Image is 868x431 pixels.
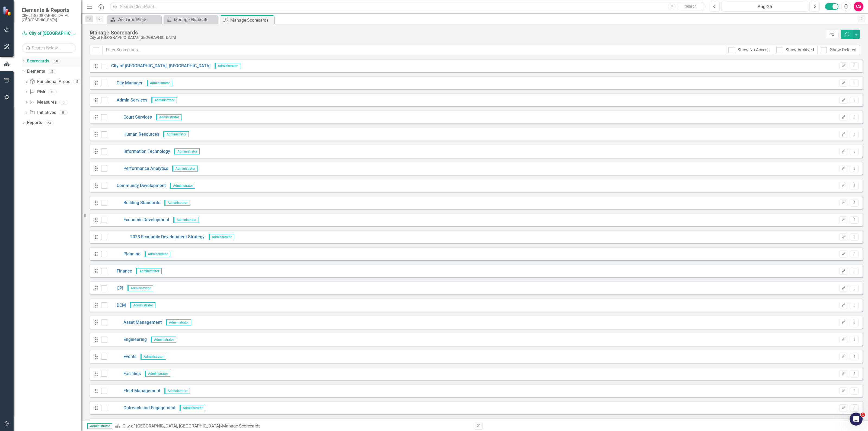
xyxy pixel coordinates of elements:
img: ClearPoint Strategy [3,6,12,16]
span: Administrator [145,371,170,377]
a: Outreach and Engagement [107,405,175,411]
a: Measures [30,99,56,106]
div: Manage Elements [174,16,216,23]
a: Planning [107,251,141,257]
span: Administrator [130,302,155,308]
div: 23 [45,121,53,125]
span: Administrator [156,114,181,120]
div: » Manage Scorecards [115,423,471,429]
a: Fleet Management [107,388,160,394]
div: Show No Access [738,47,770,53]
a: Economic Development [107,217,169,223]
div: 0 [59,110,68,115]
iframe: Intercom live chat [850,413,863,426]
span: Elements & Reports [22,7,76,13]
a: Risk [30,89,45,95]
a: Reports [27,120,42,126]
a: Human Resources [107,131,159,138]
a: CPI [107,285,123,291]
button: CS [854,2,863,11]
a: Manage Elements [165,16,216,23]
span: Administrator [180,405,205,411]
a: City of [GEOGRAPHIC_DATA], [GEOGRAPHIC_DATA] [123,423,220,429]
a: DCM [107,302,126,309]
span: Administrator [173,217,199,223]
div: Manage Scorecards [90,30,823,36]
span: Administrator [166,319,191,325]
a: Facilities [107,371,141,377]
input: Filter Scorecards... [102,45,725,55]
div: Welcome Page [117,16,160,23]
span: Administrator [147,80,172,86]
button: Search [677,3,704,10]
a: Events [107,354,136,360]
a: Elements [27,68,45,75]
div: 5 [73,80,82,84]
a: Building Standards [107,200,160,206]
span: Administrator [151,337,176,343]
div: 0 [59,100,68,104]
a: Performance Analytics [107,166,168,172]
div: Show Deleted [830,47,856,53]
div: 5 [48,69,56,74]
div: Show Archived [786,47,814,53]
span: Administrator [170,183,195,189]
span: Administrator [145,251,170,257]
a: Functional Areas [30,79,70,85]
span: Administrator [87,423,112,429]
a: 2023 Economic Development Strategy [107,234,205,240]
span: Administrator [174,148,200,154]
a: Welcome Page [108,16,160,23]
span: Administrator [215,63,240,69]
a: City of [GEOGRAPHIC_DATA], [GEOGRAPHIC_DATA] [107,63,210,69]
span: Administrator [209,234,234,240]
div: City of [GEOGRAPHIC_DATA], [GEOGRAPHIC_DATA] [90,36,823,40]
span: Administrator [141,354,166,360]
div: 50 [52,59,60,64]
a: City Manager [107,80,143,86]
span: 1 [861,413,865,417]
a: Asset Management [107,319,162,326]
a: Engineering [107,337,147,343]
span: Administrator [163,131,189,137]
span: Administrator [136,268,162,274]
a: Court Services [107,114,152,121]
a: Scorecards [27,58,49,64]
span: Administrator [151,97,177,103]
span: Search [685,4,697,8]
input: Search Below... [22,43,76,53]
a: Finance [107,268,132,274]
a: Community Development [107,183,166,189]
input: Search ClearPoint... [110,2,706,11]
span: Administrator [164,388,190,394]
button: Aug-25 [721,2,808,11]
span: Administrator [164,200,190,206]
a: City of [GEOGRAPHIC_DATA], [GEOGRAPHIC_DATA] [22,30,76,37]
div: Aug-25 [723,4,806,10]
div: Manage Scorecards [230,17,273,24]
span: Administrator [127,285,153,291]
a: Admin Services [107,97,147,103]
a: Initiatives [30,110,56,116]
a: Information Technology [107,148,170,155]
small: City of [GEOGRAPHIC_DATA], [GEOGRAPHIC_DATA] [22,13,76,22]
span: Administrator [172,166,198,172]
div: 0 [48,90,57,94]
